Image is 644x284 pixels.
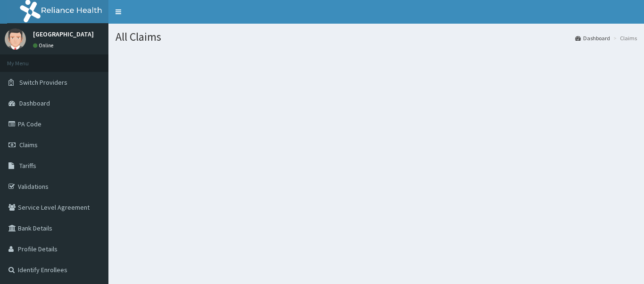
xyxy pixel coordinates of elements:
[611,34,637,42] li: Claims
[116,31,637,43] h1: All Claims
[19,99,50,107] span: Dashboard
[575,34,610,42] a: Dashboard
[33,42,56,49] a: Online
[33,31,94,37] p: [GEOGRAPHIC_DATA]
[19,161,36,170] span: Tariffs
[19,78,67,87] span: Switch Providers
[19,141,38,149] span: Claims
[5,28,26,50] img: User Image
